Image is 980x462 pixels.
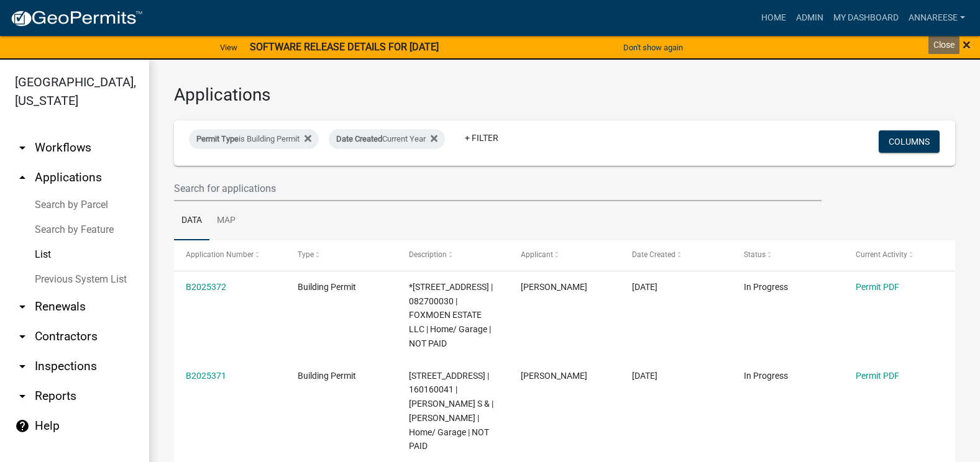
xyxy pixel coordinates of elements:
[744,371,788,381] span: In Progress
[963,37,971,52] button: Close
[174,240,286,270] datatable-header-cell: Application Number
[618,37,688,58] button: Don't show again
[843,240,955,270] datatable-header-cell: Current Activity
[250,41,439,53] strong: SOFTWARE RELEASE DETAILS FOR [DATE]
[856,250,907,259] span: Current Activity
[15,140,30,155] i: arrow_drop_down
[828,6,904,30] a: My Dashboard
[509,240,621,270] datatable-header-cell: Applicant
[397,240,509,270] datatable-header-cell: Description
[215,37,242,58] a: View
[15,389,30,404] i: arrow_drop_down
[186,250,254,259] span: Application Number
[409,282,493,348] span: *19547 760th Ave Albert Lea MN 56007 | 082700030 | FOXMOEN ESTATE LLC | Home/ Garage | NOT PAID
[298,282,356,292] span: Building Permit
[744,282,788,292] span: In Progress
[186,371,226,381] a: B2025371
[455,127,508,149] a: + Filter
[791,6,828,30] a: Admin
[632,371,657,381] span: 10/07/2025
[963,36,971,53] span: ×
[904,6,970,30] a: annareese
[174,84,955,106] h3: Applications
[298,250,314,259] span: Type
[298,371,356,381] span: Building Permit
[15,359,30,374] i: arrow_drop_down
[521,371,587,381] span: Brady Hullopeter
[409,371,493,451] span: 87541 320TH ST | 160160041 | HULLOPETER,BRADY S & | HEATHER L HULLOPETER | Home/ Garage | NOT PAID
[521,282,587,292] span: Ron Eriksmoen
[928,36,959,54] div: Close
[15,299,30,314] i: arrow_drop_down
[286,240,398,270] datatable-header-cell: Type
[756,6,791,30] a: Home
[744,250,766,259] span: Status
[15,170,30,185] i: arrow_drop_up
[189,129,319,149] div: is Building Permit
[732,240,844,270] datatable-header-cell: Status
[209,201,243,241] a: Map
[856,282,899,292] a: Permit PDF
[336,134,382,143] span: Date Created
[632,282,657,292] span: 10/07/2025
[174,201,209,241] a: Data
[409,250,447,259] span: Description
[15,329,30,344] i: arrow_drop_down
[196,134,239,143] span: Permit Type
[620,240,732,270] datatable-header-cell: Date Created
[856,371,899,381] a: Permit PDF
[879,130,940,153] button: Columns
[521,250,553,259] span: Applicant
[15,419,30,433] i: help
[186,282,226,292] a: B2025372
[329,129,445,149] div: Current Year
[174,176,822,201] input: Search for applications
[632,250,675,259] span: Date Created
